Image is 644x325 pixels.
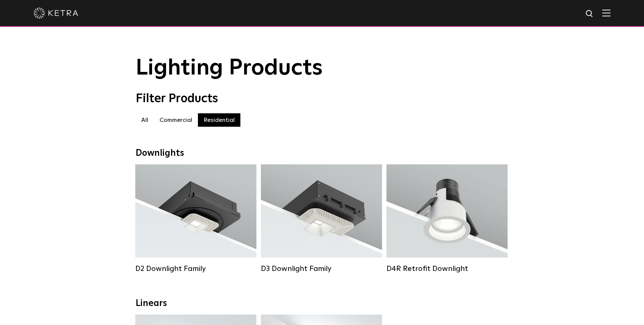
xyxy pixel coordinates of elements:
[602,9,610,16] img: Hamburger%20Nav.svg
[135,164,256,273] a: D2 Downlight Family Lumen Output:1200Colors:White / Black / Gloss Black / Silver / Bronze / Silve...
[154,113,198,127] label: Commercial
[135,264,256,273] div: D2 Downlight Family
[198,113,240,127] label: Residential
[136,148,508,159] div: Downlights
[136,57,323,79] span: Lighting Products
[261,164,382,273] a: D3 Downlight Family Lumen Output:700 / 900 / 1100Colors:White / Black / Silver / Bronze / Paintab...
[386,264,508,273] div: D4R Retrofit Downlight
[34,7,78,19] img: ketra-logo-2019-white
[386,164,508,273] a: D4R Retrofit Downlight Lumen Output:800Colors:White / BlackBeam Angles:15° / 25° / 40° / 60°Watta...
[585,9,594,19] img: search icon
[136,92,508,106] div: Filter Products
[136,298,508,309] div: Linears
[261,264,382,273] div: D3 Downlight Family
[136,113,154,127] label: All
